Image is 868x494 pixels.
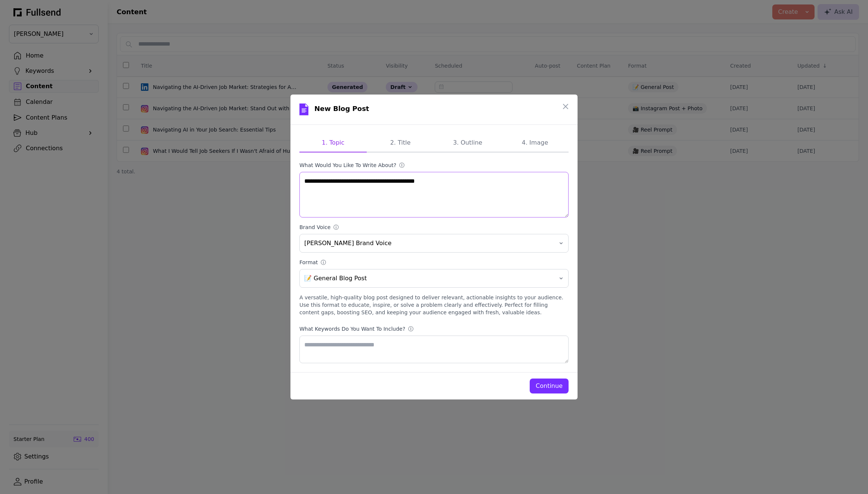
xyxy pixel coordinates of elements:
div: ⓘ [321,259,327,266]
label: Format [299,259,569,266]
div: Continue [536,382,563,390]
span: 📝 General Blog Post [304,274,553,283]
div: ⓘ [408,325,415,333]
button: 3. Outline [434,134,501,152]
button: 4. Image [501,134,569,152]
button: 2. Title [367,134,434,152]
label: What would you like to write about? [299,161,569,169]
button: Continue [530,379,569,393]
div: ⓘ [333,223,340,231]
div: ⓘ [399,161,406,169]
button: [PERSON_NAME] Brand Voice [299,234,569,253]
button: 📝 General Blog Post [299,269,569,288]
div: A versatile, high-quality blog post designed to deliver relevant, actionable insights to your aud... [299,294,569,316]
span: [PERSON_NAME] Brand Voice [304,239,553,248]
label: What keywords do you want to include? [299,325,569,333]
h1: New Blog Post [314,104,369,115]
button: 1. Topic [299,134,367,152]
label: Brand Voice [299,223,569,231]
